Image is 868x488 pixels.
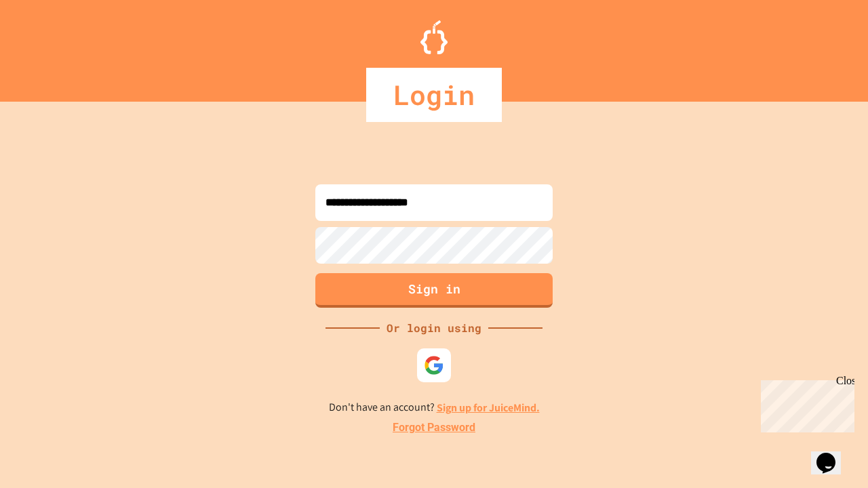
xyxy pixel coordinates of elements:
img: Logo.svg [420,20,448,54]
div: Login [366,68,502,122]
iframe: chat widget [755,375,854,432]
a: Sign up for JuiceMind. [437,401,540,415]
div: Or login using [380,320,488,336]
img: google-icon.svg [424,355,444,375]
div: Chat with us now!Close [5,5,94,86]
button: Sign in [315,273,553,308]
iframe: chat widget [811,434,854,474]
a: Forgot Password [393,420,475,436]
p: Don't have an account? [329,399,540,416]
